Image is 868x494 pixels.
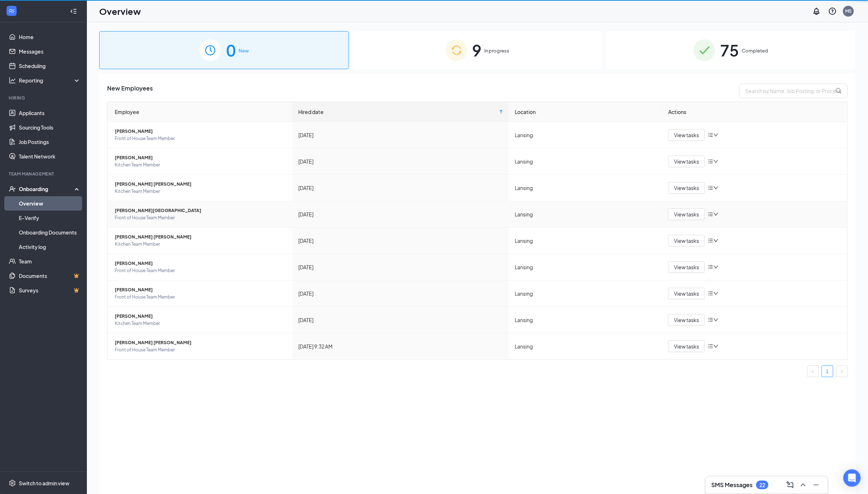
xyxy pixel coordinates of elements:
th: Employee [108,102,292,122]
div: 22 [759,482,765,488]
span: Kitchen Team Member [115,188,287,195]
svg: UserCheck [9,185,16,193]
span: View tasks [674,290,699,297]
a: Sourcing Tools [19,120,81,135]
button: View tasks [668,341,705,352]
span: [PERSON_NAME] [115,154,287,161]
span: View tasks [674,237,699,245]
span: [PERSON_NAME] [115,128,287,135]
a: Applicants [19,106,81,120]
a: 1 [822,366,833,377]
span: View tasks [674,210,699,218]
span: [PERSON_NAME] [PERSON_NAME] [115,233,287,241]
a: Activity log [19,240,81,254]
div: [DATE] [298,131,503,139]
svg: Notifications [812,7,821,16]
div: [DATE] [298,210,503,218]
a: Overview [19,196,81,211]
a: DocumentsCrown [19,269,81,283]
button: right [836,366,848,377]
span: Front of House Team Member [115,267,287,274]
span: down [713,132,719,138]
li: 1 [822,366,833,377]
td: Lansing [509,175,662,201]
div: Hiring [9,95,79,101]
button: Minimize [810,479,822,491]
svg: Collapse [70,8,77,15]
a: Onboarding Documents [19,225,81,240]
span: View tasks [674,316,699,324]
span: Completed [742,47,768,54]
span: down [713,185,719,190]
td: Lansing [509,280,662,307]
svg: Settings [9,480,16,487]
button: View tasks [668,314,705,326]
span: down [713,238,719,243]
span: down [713,317,719,322]
span: bars [708,238,713,244]
span: Hired date [298,108,498,116]
span: bars [708,343,713,349]
span: [PERSON_NAME] [115,313,287,320]
div: [DATE] [298,237,503,245]
span: Front of House Team Member [115,214,287,221]
div: [DATE] [298,290,503,297]
span: View tasks [674,131,699,139]
span: 75 [720,38,739,63]
span: Kitchen Team Member [115,161,287,169]
span: New Employees [107,84,153,98]
td: Lansing [509,122,662,148]
span: View tasks [674,157,699,165]
span: View tasks [674,263,699,271]
span: down [713,265,719,270]
th: Actions [662,102,847,122]
div: Switch to admin view [19,480,69,487]
span: Front of House Team Member [115,135,287,142]
span: bars [708,317,713,323]
td: Lansing [509,148,662,175]
span: [PERSON_NAME] [115,286,287,294]
div: Open Intercom Messenger [843,469,861,487]
span: down [713,344,719,349]
span: [PERSON_NAME][GEOGRAPHIC_DATA] [115,207,287,214]
button: ChevronUp [797,479,809,491]
span: down [713,212,719,217]
span: View tasks [674,342,699,350]
button: View tasks [668,261,705,273]
span: bars [708,264,713,270]
span: In progress [485,47,510,54]
span: [PERSON_NAME] [115,260,287,267]
button: left [807,366,819,377]
span: [PERSON_NAME] [PERSON_NAME] [115,339,287,346]
svg: Analysis [9,77,16,84]
div: [DATE] [298,184,503,192]
span: New [239,47,249,54]
div: [DATE] 9:32 AM [298,342,503,350]
span: bars [708,185,713,191]
button: View tasks [668,235,705,246]
div: [DATE] [298,316,503,324]
span: Front of House Team Member [115,294,287,301]
span: down [713,291,719,296]
a: Scheduling [19,59,81,73]
svg: QuestionInfo [828,7,837,16]
span: left [811,370,815,374]
td: Lansing [509,333,662,359]
span: [PERSON_NAME] [PERSON_NAME] [115,181,287,188]
button: ComposeMessage [784,479,796,491]
span: View tasks [674,184,699,192]
div: Onboarding [19,185,75,193]
div: MS [845,8,852,14]
span: Front of House Team Member [115,346,287,354]
a: Messages [19,44,81,59]
td: Lansing [509,201,662,228]
a: E-Verify [19,211,81,225]
svg: WorkstreamLogo [8,7,15,14]
span: Kitchen Team Member [115,320,287,327]
a: Home [19,30,81,44]
span: bars [708,132,713,138]
a: Talent Network [19,149,81,164]
td: Lansing [509,254,662,280]
svg: ComposeMessage [786,481,795,489]
button: View tasks [668,129,705,141]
